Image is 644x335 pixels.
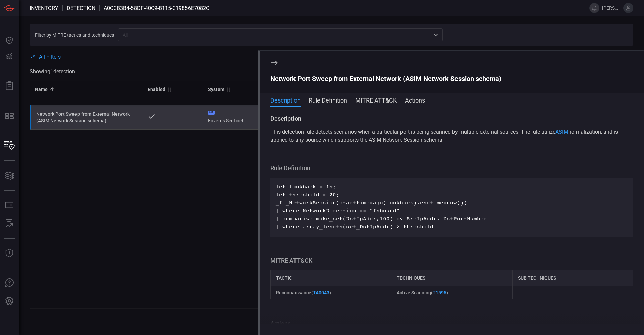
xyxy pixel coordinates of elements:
div: Rule Definition [270,164,633,172]
button: MITRE - Detection Posture [1,108,17,124]
div: MS [208,111,215,115]
div: techniques [391,270,512,286]
a: TA0043 [313,290,329,295]
p: let lookback = 1h; let threshold = 20; _Im_NetworkSession(starttime=ago(lookback),endtime=now()) ... [276,183,628,231]
button: Open [431,30,440,40]
div: MITRE ATT&CK [270,257,633,265]
div: Description [270,115,633,123]
span: Filter by MITRE tactics and techniques [35,32,114,38]
div: Network Port Sweep from External Network (ASIM Network Session schema) [270,75,633,83]
button: All Filters [30,54,61,60]
button: Dashboard [1,32,17,48]
span: Active Scanning ( ) [397,290,448,295]
button: Preferences [1,293,17,309]
button: MITRE ATT&CK [355,96,397,104]
span: Detection [67,5,95,11]
button: ALERT ANALYSIS [1,215,17,231]
button: Rule Definition [309,96,347,104]
div: System [208,85,224,93]
span: Inventory [30,5,58,11]
button: Cards [1,167,17,184]
a: T1595 [433,290,446,295]
button: Reports [1,78,17,94]
div: sub techniques [512,270,633,286]
span: Showing 1 detection [30,68,75,75]
button: Threat Intelligence [1,245,17,261]
span: All Filters [39,54,61,60]
button: Detections [1,48,17,64]
button: Description [270,96,301,104]
button: Actions [405,96,425,104]
div: tactic [270,270,391,286]
span: [PERSON_NAME].[PERSON_NAME] [602,5,621,11]
span: Sort by Enabled descending [165,86,173,92]
span: Reconnaissance ( ) [276,290,331,295]
button: Inventory [1,138,17,154]
span: Sorted by Name ascending [48,86,56,92]
input: All [120,30,430,39]
span: A0ccb3b4-58df-40c9-b115-c19856e7082c [104,5,209,11]
div: Enabled [148,85,165,93]
div: Network Port Sweep from External Network (ASIM Network Session schema) [36,111,137,124]
button: Ask Us A Question [1,275,17,291]
span: Sort by System ascending [224,86,232,92]
div: Name [35,85,48,93]
div: Enverus Sentinel [208,111,258,124]
button: Rule Catalog [1,197,17,213]
span: This detection rule detects scenarios when a particular port is being scanned by multiple externa... [270,129,618,143]
a: ASIM [555,129,568,135]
